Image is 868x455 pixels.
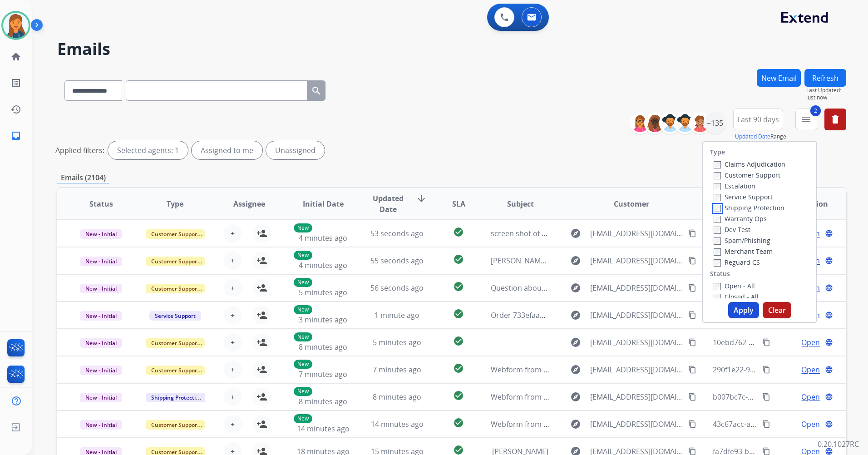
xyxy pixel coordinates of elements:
label: Merchant Team [714,247,773,256]
input: Dev Test [714,227,721,234]
span: Webform from [EMAIL_ADDRESS][DOMAIN_NAME] on [DATE] [491,419,696,429]
span: Customer Support [146,229,205,239]
span: Question about your business profile [491,283,618,293]
p: Emails (2104) [57,172,109,183]
span: + [231,337,235,348]
button: Updated Date [735,133,770,140]
button: + [224,306,242,324]
mat-icon: home [10,51,21,62]
input: Reguard CS [714,259,721,267]
span: Open [801,419,820,430]
span: 3 minutes ago [299,315,347,325]
mat-icon: language [825,229,833,237]
span: Open [801,337,820,348]
mat-icon: language [825,338,833,346]
span: Open [801,391,820,402]
div: Selected agents: 1 [108,141,188,159]
mat-icon: person_add [256,282,267,293]
label: Shipping Protection [714,203,784,212]
mat-icon: explore [570,228,581,239]
button: + [224,415,242,433]
span: Webform from [EMAIL_ADDRESS][DOMAIN_NAME] on [DATE] [491,365,696,375]
mat-icon: check_circle [453,363,464,374]
span: 53 seconds ago [370,228,424,238]
mat-icon: content_copy [688,284,696,292]
span: 4 minutes ago [299,260,347,270]
p: New [294,360,312,369]
div: Unassigned [266,141,325,159]
span: Customer Support [146,338,205,348]
label: Status [710,269,730,278]
p: 0.20.1027RC [818,439,859,450]
span: b007bc7c-7e37-4c45-b708-ea18d8e75832 [713,392,853,402]
span: 8 minutes ago [299,342,347,352]
mat-icon: content_copy [688,338,696,346]
mat-icon: explore [570,282,581,293]
h2: Emails [57,40,846,58]
span: Order 733efaab-82a2-4d5b-b19e-a2e2f5d80d47 [491,310,652,320]
mat-icon: inbox [10,130,21,141]
span: Subject [507,198,534,209]
mat-icon: explore [570,255,581,266]
mat-icon: explore [570,419,581,430]
span: Customer Support [146,284,205,293]
span: Customer Support [146,257,205,266]
span: [EMAIL_ADDRESS][DOMAIN_NAME] [590,310,683,321]
mat-icon: explore [570,391,581,402]
input: Open - All [714,283,721,290]
span: Customer Support [146,366,205,375]
span: SLA [452,198,465,209]
mat-icon: explore [570,310,581,321]
span: 1 minute ago [375,310,419,320]
span: New - Initial [80,257,122,266]
div: +135 [704,112,726,134]
mat-icon: history [10,104,21,115]
span: Last 90 days [737,118,779,121]
mat-icon: list_alt [10,78,21,89]
p: New [294,332,312,341]
button: + [224,388,242,406]
mat-icon: check_circle [453,308,464,319]
span: Updated Date [368,193,409,215]
span: New - Initial [80,311,122,321]
span: New - Initial [80,420,122,430]
span: 7 minutes ago [299,369,347,379]
p: New [294,223,312,232]
span: 56 seconds ago [370,283,424,293]
p: New [294,387,312,396]
span: + [231,310,235,321]
span: + [231,282,235,293]
input: Service Support [714,194,721,201]
button: Clear [763,302,791,318]
label: Customer Support [714,171,780,179]
p: New [294,278,312,287]
mat-icon: language [825,393,833,401]
mat-icon: check_circle [453,254,464,265]
span: + [231,255,235,266]
span: New - Initial [80,229,122,239]
span: [EMAIL_ADDRESS][DOMAIN_NAME] [590,255,683,266]
mat-icon: content_copy [688,393,696,401]
span: Type [167,198,183,209]
input: Escalation [714,183,721,190]
span: [EMAIL_ADDRESS][DOMAIN_NAME] [590,337,683,348]
span: [EMAIL_ADDRESS][DOMAIN_NAME] [590,282,683,293]
span: + [231,391,235,402]
span: Range [735,133,786,140]
input: Customer Support [714,172,721,179]
span: Open [801,364,820,375]
input: Claims Adjudication [714,161,721,168]
button: Last 90 days [733,109,783,130]
span: Just now [806,94,846,101]
span: 8 minutes ago [299,396,347,406]
label: Service Support [714,193,773,201]
span: New - Initial [80,338,122,348]
label: Reguard CS [714,258,760,267]
mat-icon: language [825,284,833,292]
span: 2 [810,105,821,116]
input: Warranty Ops [714,216,721,223]
span: New - Initial [80,393,122,402]
span: Shipping Protection [146,393,208,402]
span: + [231,419,235,430]
p: New [294,414,312,423]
